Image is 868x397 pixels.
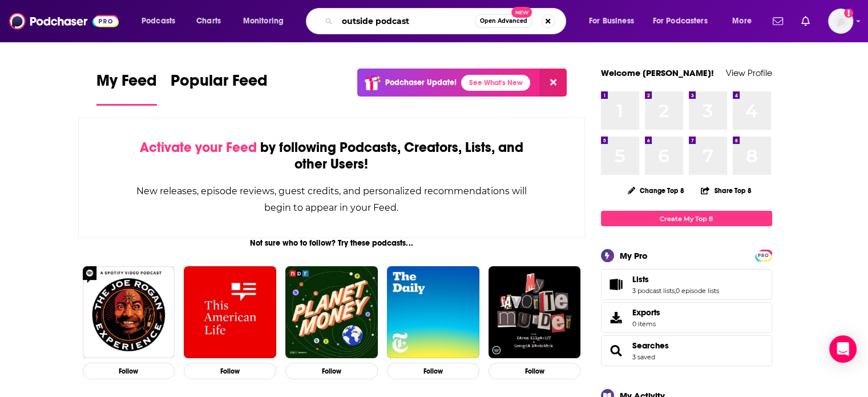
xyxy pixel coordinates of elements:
[605,276,628,292] a: Lists
[653,13,708,29] span: For Podcasters
[632,287,675,295] a: 3 podcast lists
[171,71,268,106] a: Popular Feed
[601,269,772,300] span: Lists
[9,10,119,32] img: Podchaser - Follow, Share and Rate Podcasts
[757,251,770,260] span: PRO
[83,363,175,379] button: Follow
[189,12,228,30] a: Charts
[605,343,628,359] a: Searches
[142,13,175,29] span: Podcasts
[601,335,772,366] span: Searches
[184,363,276,379] button: Follow
[601,211,772,226] a: Create My Top 8
[581,12,648,30] button: open menu
[632,307,660,318] span: Exports
[134,12,190,30] button: open menu
[828,9,853,34] button: Show profile menu
[83,266,175,359] img: The Joe Rogan Experience
[632,353,655,361] a: 3 saved
[317,8,577,34] div: Search podcasts, credits, & more...
[480,18,527,24] span: Open Advanced
[757,251,770,259] a: PRO
[768,11,788,31] a: Show notifications dropdown
[726,67,772,78] a: View Profile
[171,71,268,97] span: Popular Feed
[96,71,157,97] span: My Feed
[645,12,724,30] button: open menu
[387,266,479,359] img: The Daily
[829,335,857,363] div: Open Intercom Messenger
[243,13,284,29] span: Monitoring
[488,266,581,359] img: My Favorite Murder with Karen Kilgariff and Georgia Hardstark
[136,139,528,173] div: by following Podcasts, Creators, Lists, and other Users!
[632,274,649,284] span: Lists
[632,274,719,284] a: Lists
[184,266,276,359] img: This American Life
[828,9,853,34] span: Logged in as kristenfisher_dk
[676,287,719,295] a: 0 episode lists
[337,12,475,30] input: Search podcasts, credits, & more...
[797,11,814,31] a: Show notifications dropdown
[488,363,581,379] button: Follow
[601,67,714,78] a: Welcome [PERSON_NAME]!
[285,363,378,379] button: Follow
[196,13,221,29] span: Charts
[235,12,298,30] button: open menu
[724,12,766,30] button: open menu
[475,14,532,28] button: Open AdvancedNew
[620,250,648,261] div: My Pro
[605,310,628,326] span: Exports
[828,9,853,34] img: User Profile
[732,13,752,29] span: More
[844,9,853,18] svg: Add a profile image
[700,179,752,202] button: Share Top 8
[621,183,692,198] button: Change Top 8
[632,320,660,328] span: 0 items
[461,75,530,91] a: See What's New
[675,287,676,295] span: ,
[511,7,532,18] span: New
[140,139,257,156] span: Activate your Feed
[387,363,479,379] button: Follow
[96,71,157,106] a: My Feed
[632,340,669,351] a: Searches
[385,78,457,87] p: Podchaser Update!
[78,238,586,248] div: Not sure who to follow? Try these podcasts...
[136,183,528,216] div: New releases, episode reviews, guest credits, and personalized recommendations will begin to appe...
[285,266,378,359] img: Planet Money
[589,13,634,29] span: For Business
[601,302,772,333] a: Exports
